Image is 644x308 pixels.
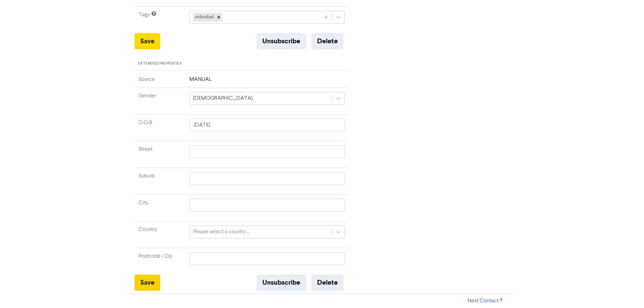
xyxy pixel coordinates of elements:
td: Postcode / Zip [135,248,185,275]
td: City [135,194,185,221]
button: Delete [311,33,343,49]
td: Gender [135,88,185,114]
button: Unsubscribe [257,33,306,49]
button: Save [135,33,160,49]
div: individual [193,13,215,22]
button: Next Contact [462,294,510,308]
div: Please select a country... [193,228,249,236]
td: Street [135,141,185,168]
td: Country [135,221,185,248]
iframe: Chat Widget [610,276,644,308]
td: Suburb [135,168,185,194]
td: Tags [135,7,185,33]
td: D.O.B [135,114,185,141]
button: Save [135,275,160,291]
td: MANUAL [185,75,349,88]
input: Click to select a date [189,119,345,132]
button: Delete [311,275,343,291]
td: Source [135,75,185,88]
div: Extended Properties [135,57,349,70]
div: [DEMOGRAPHIC_DATA] [193,94,253,102]
button: Unsubscribe [257,275,306,291]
